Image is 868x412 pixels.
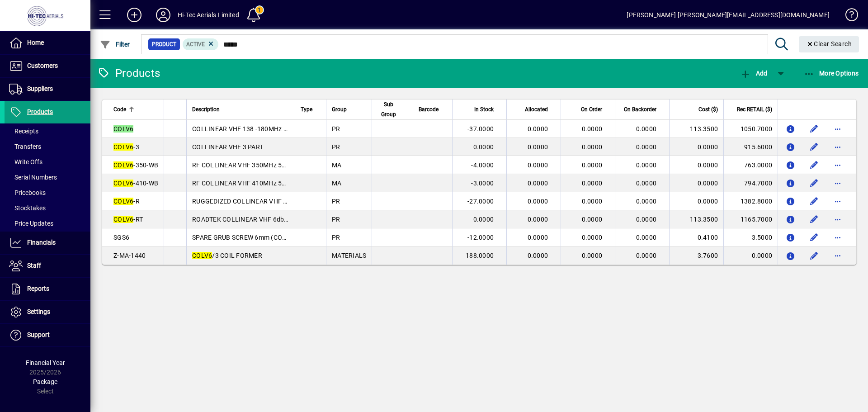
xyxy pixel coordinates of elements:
[113,104,126,114] span: Code
[467,198,494,205] span: -27.0000
[582,143,603,151] span: 0.0000
[723,120,778,138] td: 1050.7000
[301,104,312,114] span: Type
[582,161,603,169] span: 0.0000
[582,216,603,223] span: 0.0000
[582,234,603,241] span: 0.0000
[723,246,778,265] td: 0.0000
[5,139,90,154] a: Transfers
[737,104,772,114] span: Rec RETAIL ($)
[100,41,130,48] span: Filter
[98,36,132,52] button: Filter
[332,234,340,241] span: PR
[192,104,289,114] div: Description
[113,234,129,241] span: SGS6
[9,158,42,166] span: Write Offs
[636,198,657,205] span: 0.0000
[528,180,548,187] span: 0.0000
[839,2,857,31] a: Knowledge Base
[113,252,146,259] span: Z-MA-1440
[27,285,49,292] span: Reports
[467,125,494,133] span: -37.0000
[113,104,158,114] div: Code
[723,210,778,228] td: 1165.7000
[332,216,340,223] span: PR
[467,234,494,241] span: -12.0000
[5,78,90,100] a: Suppliers
[525,104,548,114] span: Allocated
[528,161,548,169] span: 0.0000
[192,104,220,114] span: Description
[528,252,548,259] span: 0.0000
[807,140,821,154] button: Edit
[27,108,53,115] span: Products
[698,104,718,114] span: Cost ($)
[799,36,859,52] button: Clear
[636,252,657,259] span: 0.0000
[830,158,845,172] button: More options
[192,125,325,133] span: COLLINEAR VHF 138 -180MHz 6db c/w CLUV
[113,216,143,223] span: -RT
[332,161,342,169] span: MA
[9,220,53,227] span: Price Updates
[5,32,90,54] a: Home
[669,138,723,156] td: 0.0000
[621,104,665,114] div: On Backorder
[332,125,340,133] span: PR
[5,255,90,277] a: Staff
[9,189,46,196] span: Pricebooks
[807,230,821,245] button: Edit
[669,156,723,174] td: 0.0000
[830,212,845,227] button: More options
[113,125,133,133] em: COLV6
[419,104,447,114] div: Barcode
[113,161,158,169] span: -350-WB
[723,138,778,156] td: 915.6000
[669,120,723,138] td: 113.3500
[636,180,657,187] span: 0.0000
[5,154,90,170] a: Write Offs
[192,161,325,169] span: RF COLLINEAR VHF 350MHz 5dB - P/N79848
[113,216,133,223] em: COLV6
[512,104,556,114] div: Allocated
[807,194,821,208] button: Edit
[5,185,90,200] a: Pricebooks
[566,104,610,114] div: On Order
[9,204,46,212] span: Stocktakes
[183,38,219,50] mat-chip: Activation Status: Active
[332,252,366,259] span: MATERIALS
[830,176,845,190] button: More options
[301,104,321,114] div: Type
[669,228,723,246] td: 0.4100
[830,248,845,263] button: More options
[5,123,90,139] a: Receipts
[581,104,602,114] span: On Order
[377,99,407,119] div: Sub Group
[723,156,778,174] td: 763.0000
[627,8,830,22] div: [PERSON_NAME] [PERSON_NAME][EMAIL_ADDRESS][DOMAIN_NAME]
[669,210,723,228] td: 113.3500
[582,125,603,133] span: 0.0000
[332,104,366,114] div: Group
[636,234,657,241] span: 0.0000
[332,198,340,205] span: PR
[723,192,778,210] td: 1382.8000
[5,324,90,346] a: Support
[804,70,859,77] span: More Options
[5,55,90,77] a: Customers
[471,161,494,169] span: -4.0000
[149,7,178,23] button: Profile
[27,262,41,269] span: Staff
[528,216,548,223] span: 0.0000
[807,248,821,263] button: Edit
[5,278,90,300] a: Reports
[178,8,239,22] div: Hi-Tec Aerials Limited
[528,198,548,205] span: 0.0000
[806,40,852,47] span: Clear Search
[830,122,845,136] button: More options
[113,161,133,169] em: COLV6
[5,301,90,323] a: Settings
[27,62,58,69] span: Customers
[192,143,263,151] span: COLLINEAR VHF 3 PART
[9,174,57,181] span: Serial Numbers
